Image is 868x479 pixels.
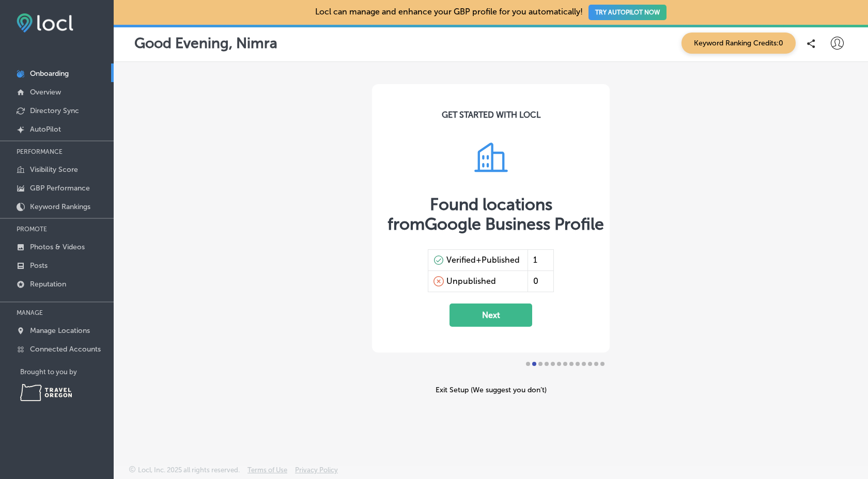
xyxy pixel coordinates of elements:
[30,345,101,354] p: Connected Accounts
[30,202,90,211] p: Keyword Rankings
[30,88,61,97] p: Overview
[372,386,610,394] div: Exit Setup (We suggest you don’t)
[30,165,78,174] p: Visibility Score
[30,106,79,115] p: Directory Sync
[425,214,604,234] span: Google Business Profile
[528,271,553,292] div: 0
[588,5,667,20] button: TRY AUTOPILOT NOW
[446,276,496,286] div: Unpublished
[30,326,90,335] p: Manage Locations
[446,255,520,265] div: Verified+Published
[30,280,66,289] p: Reputation
[388,195,594,234] div: Found locations from
[295,466,338,479] a: Privacy Policy
[247,466,287,479] a: Terms of Use
[20,368,114,376] p: Brought to you by
[20,384,72,401] img: Travel Oregon
[30,261,48,270] p: Posts
[30,125,61,134] p: AutoPilot
[30,243,85,251] p: Photos & Videos
[30,69,69,78] p: Onboarding
[17,13,73,33] img: fda3e92497d09a02dc62c9cd864e3231.png
[450,304,532,327] button: Next
[442,110,540,120] div: GET STARTED WITH LOCL
[30,184,90,193] p: GBP Performance
[138,466,240,474] p: Locl, Inc. 2025 all rights reserved.
[134,35,277,52] p: Good Evening, Nimra
[528,250,553,270] div: 1
[681,33,796,54] span: Keyword Ranking Credits: 0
